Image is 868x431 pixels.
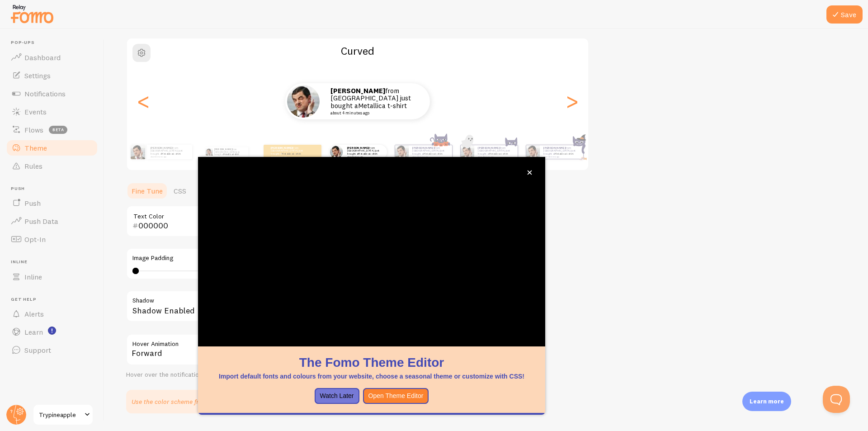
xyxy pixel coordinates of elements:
[330,145,343,158] img: Fomo
[5,48,99,66] a: Dashboard
[315,388,359,404] button: Watch Later
[151,146,189,157] p: from [GEOGRAPHIC_DATA] just bought a
[34,53,81,59] div: Domain Overview
[11,259,99,265] span: Inline
[543,146,580,157] p: from [GEOGRAPHIC_DATA] just bought a
[214,147,245,157] p: from [GEOGRAPHIC_DATA] just bought a
[5,305,99,323] a: Alerts
[5,212,99,230] a: Push Data
[750,397,784,406] p: Learn more
[100,53,152,59] div: Keywords by Traffic
[282,152,301,156] a: Metallica t-shirt
[131,145,145,159] img: Fomo
[126,290,397,323] div: Shadow Enabled
[347,156,382,157] small: about 4 minutes ago
[5,230,99,248] a: Opt-In
[9,2,55,25] img: fomo-relay-logo-orange.svg
[14,14,22,22] img: logo_orange.svg
[823,386,850,413] iframe: Help Scout Beacon - Open
[24,346,51,355] span: Support
[5,194,99,212] a: Push
[33,404,94,426] a: Trypineapple
[5,85,99,103] a: Notifications
[24,199,41,208] span: Push
[24,161,42,171] span: Rules
[347,146,383,157] p: from [GEOGRAPHIC_DATA] just bought a
[138,69,149,134] div: Previous slide
[363,388,429,404] button: Open Theme Editor
[11,186,99,192] span: Push
[24,89,66,98] span: Notifications
[271,146,307,157] p: from [GEOGRAPHIC_DATA] just bought a
[347,146,369,150] strong: [PERSON_NAME]
[5,323,99,341] a: Learn
[478,146,514,157] p: from [GEOGRAPHIC_DATA] just bought a
[161,152,181,156] a: Metallica t-shirt
[24,327,43,336] span: Learn
[126,334,397,365] div: Forward
[151,146,172,150] strong: [PERSON_NAME]
[358,101,407,110] a: Metallica t-shirt
[209,354,534,371] h1: The Fomo Theme Editor
[412,146,448,157] p: from [GEOGRAPHIC_DATA] just bought a
[478,156,513,157] small: about 4 minutes ago
[566,69,577,134] div: Next slide
[525,168,534,177] button: close,
[330,111,418,115] small: about 4 minutes ago
[24,52,32,60] img: tab_domain_overview_orange.svg
[271,146,292,150] strong: [PERSON_NAME]
[5,121,99,139] a: Flows beta
[11,40,99,46] span: Pop-ups
[126,371,397,379] div: Hover over the notification for preview
[126,182,168,200] a: Fine Tune
[49,126,67,134] span: beta
[543,156,579,157] small: about 4 minutes ago
[24,53,61,62] span: Dashboard
[478,146,500,150] strong: [PERSON_NAME]
[330,86,385,95] strong: [PERSON_NAME]
[5,341,99,359] a: Support
[526,145,539,159] img: Fomo
[24,125,43,134] span: Flows
[132,254,391,262] label: Image Padding
[205,148,212,156] img: Fomo
[132,397,245,406] p: Use the color scheme from your website
[24,272,42,281] span: Inline
[5,157,99,175] a: Rules
[127,44,588,58] h2: Curved
[412,156,448,157] small: about 4 minutes ago
[742,392,791,411] div: Learn more
[25,14,44,22] div: v 4.0.25
[358,152,377,156] a: Metallica t-shirt
[412,146,434,150] strong: [PERSON_NAME]
[24,71,51,80] span: Settings
[287,85,320,118] img: Fomo
[168,182,192,200] a: CSS
[460,145,474,159] img: Fomo
[395,145,408,159] img: Fomo
[5,103,99,121] a: Events
[5,139,99,157] a: Theme
[24,309,44,318] span: Alerts
[489,152,508,156] a: Metallica t-shirt
[5,66,99,85] a: Settings
[223,153,239,156] a: Metallica t-shirt
[423,152,443,156] a: Metallica t-shirt
[24,217,58,226] span: Push Data
[11,297,99,303] span: Get Help
[198,157,545,415] div: The Fomo Theme EditorImport default fonts and colours from your website, choose a seasonal theme ...
[214,148,232,151] strong: [PERSON_NAME]
[14,24,22,31] img: website_grey.svg
[151,156,188,157] small: about 4 minutes ago
[24,24,99,31] div: Domain: [DOMAIN_NAME]
[24,107,47,116] span: Events
[543,146,565,150] strong: [PERSON_NAME]
[90,52,97,60] img: tab_keywords_by_traffic_grey.svg
[5,268,99,286] a: Inline
[39,409,82,420] span: Trypineapple
[330,87,421,115] p: from [GEOGRAPHIC_DATA] just bought a
[48,327,56,335] svg: <p>Watch New Feature Tutorials!</p>
[209,372,534,381] p: Import default fonts and colours from your website, choose a seasonal theme or customize with CSS!
[24,143,47,152] span: Theme
[271,156,306,157] small: about 4 minutes ago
